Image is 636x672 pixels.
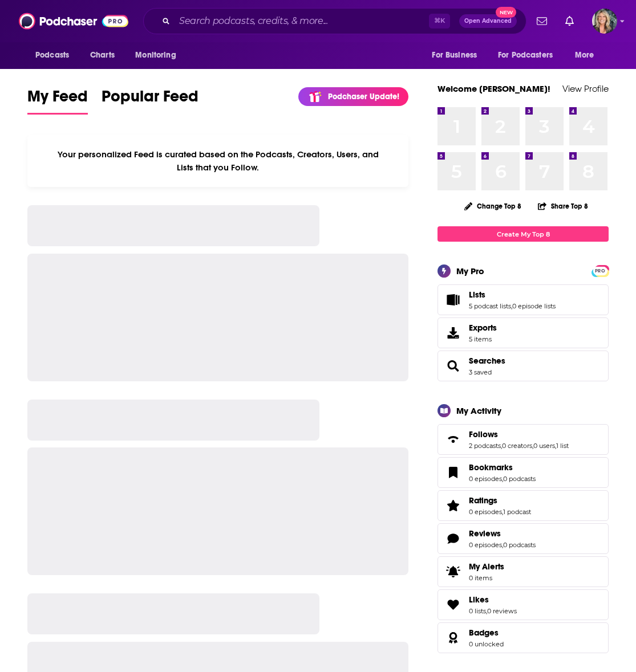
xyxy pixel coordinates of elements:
[561,11,578,31] a: Show notifications dropdown
[503,475,536,483] a: 0 podcasts
[469,356,505,366] a: Searches
[491,44,569,66] button: open menu
[429,14,450,28] span: ⌘ K
[27,135,408,187] div: Your personalized Feed is curated based on the Podcasts, Creators, Users, and Lists that you Follow.
[424,44,491,66] button: open menu
[469,323,497,333] span: Exports
[469,429,569,439] a: Follows
[469,528,501,539] span: Reviews
[35,47,69,63] span: Podcasts
[464,18,512,24] span: Open Advanced
[437,424,609,455] span: Follows
[441,431,464,447] a: Follows
[437,457,609,488] span: Bookmarks
[437,317,609,348] a: Exports
[469,302,511,310] a: 5 podcast lists
[496,7,516,18] span: New
[441,292,464,308] a: Lists
[135,47,176,63] span: Monitoring
[469,561,504,572] span: My Alerts
[592,9,617,34] button: Show profile menu
[457,199,528,213] button: Change Top 8
[27,44,84,66] button: open menu
[469,429,498,439] span: Follows
[437,226,609,242] a: Create My Top 8
[502,475,503,483] span: ,
[19,10,128,32] img: Podchaser - Follow, Share and Rate Podcasts
[592,9,617,34] span: Logged in as lisa.beech
[469,495,531,506] a: Ratings
[469,290,556,300] a: Lists
[533,442,555,450] a: 0 users
[512,302,556,310] a: 0 episode lists
[437,589,609,620] span: Likes
[437,490,609,521] span: Ratings
[432,47,477,63] span: For Business
[441,325,464,341] span: Exports
[469,368,492,376] a: 3 saved
[469,462,513,473] span: Bookmarks
[469,628,504,638] a: Badges
[469,528,536,539] a: Reviews
[592,9,617,34] img: User Profile
[27,87,88,113] span: My Feed
[127,44,191,66] button: open menu
[503,541,536,549] a: 0 podcasts
[90,47,115,63] span: Charts
[537,195,589,217] button: Share Top 8
[469,290,485,300] span: Lists
[562,83,609,94] a: View Profile
[437,523,609,554] span: Reviews
[503,508,531,516] a: 1 podcast
[441,498,464,514] a: Ratings
[469,594,517,605] a: Likes
[437,556,609,587] a: My Alerts
[511,302,512,310] span: ,
[441,358,464,374] a: Searches
[437,284,609,315] span: Lists
[469,640,504,648] a: 0 unlocked
[555,442,556,450] span: ,
[469,462,536,473] a: Bookmarks
[441,465,464,480] a: Bookmarks
[502,508,503,516] span: ,
[441,597,464,613] a: Likes
[487,607,517,615] a: 0 reviews
[593,266,607,275] a: PRO
[469,541,502,549] a: 0 episodes
[456,405,501,416] div: My Activity
[27,87,88,115] a: My Feed
[556,442,569,450] a: 1 list
[501,442,502,450] span: ,
[437,83,550,94] a: Welcome [PERSON_NAME]!
[437,351,609,381] span: Searches
[469,442,501,450] a: 2 podcasts
[83,44,121,66] a: Charts
[502,541,503,549] span: ,
[593,267,607,275] span: PRO
[469,475,502,483] a: 0 episodes
[328,92,399,101] p: Podchaser Update!
[469,335,497,343] span: 5 items
[102,87,199,115] a: Popular Feed
[469,495,497,506] span: Ratings
[502,442,532,450] a: 0 creators
[441,630,464,646] a: Badges
[498,47,553,63] span: For Podcasters
[532,11,552,31] a: Show notifications dropdown
[469,574,504,582] span: 0 items
[486,607,487,615] span: ,
[143,8,526,34] div: Search podcasts, credits, & more...
[567,44,609,66] button: open menu
[469,607,486,615] a: 0 lists
[441,531,464,547] a: Reviews
[532,442,533,450] span: ,
[469,594,489,605] span: Likes
[469,508,502,516] a: 0 episodes
[456,266,484,276] div: My Pro
[102,87,199,113] span: Popular Feed
[575,47,594,63] span: More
